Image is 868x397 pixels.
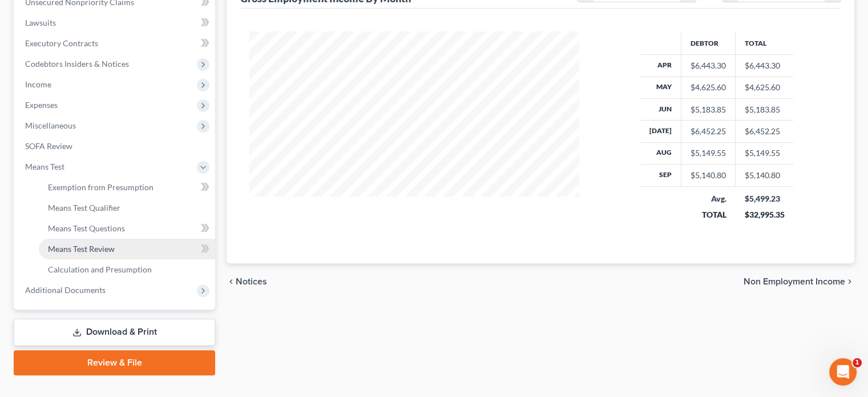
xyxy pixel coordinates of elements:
[16,136,215,157] a: SOFA Review
[735,98,793,120] td: $5,183.85
[744,193,784,204] div: $5,499.23
[48,223,125,233] span: Means Test Questions
[227,277,236,286] i: chevron_left
[16,33,215,54] a: Executory Contracts
[691,60,726,71] div: $6,443.30
[690,193,726,204] div: Avg.
[39,177,215,198] a: Exemption from Presumption
[735,142,793,164] td: $5,149.55
[690,209,726,220] div: TOTAL
[640,55,681,77] th: Apr
[735,55,793,77] td: $6,443.30
[691,82,726,93] div: $4,625.60
[236,277,267,286] span: Notices
[39,239,215,259] a: Means Test Review
[735,77,793,98] td: $4,625.60
[25,59,129,69] span: Codebtors Insiders & Notices
[14,350,215,375] a: Review & File
[48,244,115,254] span: Means Test Review
[640,121,681,142] th: [DATE]
[25,79,51,89] span: Income
[691,147,726,159] div: $5,149.55
[735,121,793,142] td: $6,452.25
[744,277,845,286] span: Non Employment Income
[640,98,681,120] th: Jun
[14,319,215,346] a: Download & Print
[25,18,56,27] span: Lawsuits
[640,142,681,164] th: Aug
[640,77,681,98] th: May
[691,104,726,115] div: $5,183.85
[39,259,215,280] a: Calculation and Presumption
[48,264,152,274] span: Calculation and Presumption
[744,277,854,286] button: Non Employment Income chevron_right
[25,162,64,171] span: Means Test
[25,100,58,110] span: Expenses
[16,13,215,33] a: Lawsuits
[744,209,784,220] div: $32,995.35
[691,170,726,181] div: $5,140.80
[25,38,98,48] span: Executory Contracts
[25,121,76,130] span: Miscellaneous
[681,31,735,54] th: Debtor
[735,31,793,54] th: Total
[853,358,862,367] span: 1
[829,358,857,386] iframe: Intercom live chat
[640,165,681,186] th: Sep
[735,165,793,186] td: $5,140.80
[691,126,726,137] div: $6,452.25
[845,277,854,286] i: chevron_right
[25,285,106,295] span: Additional Documents
[227,277,267,286] button: chevron_left Notices
[39,198,215,218] a: Means Test Qualifier
[39,218,215,239] a: Means Test Questions
[48,182,154,192] span: Exemption from Presumption
[25,141,72,151] span: SOFA Review
[48,203,120,212] span: Means Test Qualifier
